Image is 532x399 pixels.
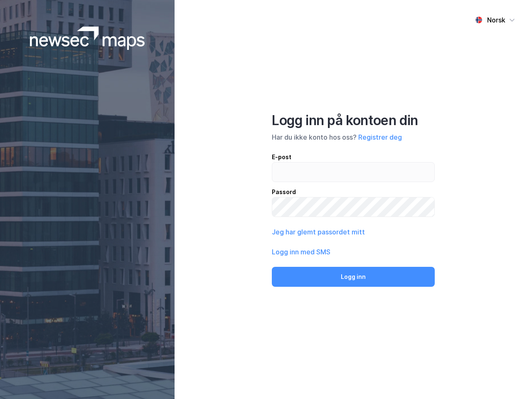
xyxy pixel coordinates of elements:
[272,112,435,129] div: Logg inn på kontoen din
[487,15,505,25] div: Norsk
[272,227,365,237] button: Jeg har glemt passordet mitt
[272,267,435,287] button: Logg inn
[358,132,402,142] button: Registrer deg
[30,27,145,50] img: logoWhite.bf58a803f64e89776f2b079ca2356427.svg
[272,187,435,197] div: Passord
[490,359,532,399] iframe: Chat Widget
[272,152,435,162] div: E-post
[272,132,435,142] div: Har du ikke konto hos oss?
[272,247,330,257] button: Logg inn med SMS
